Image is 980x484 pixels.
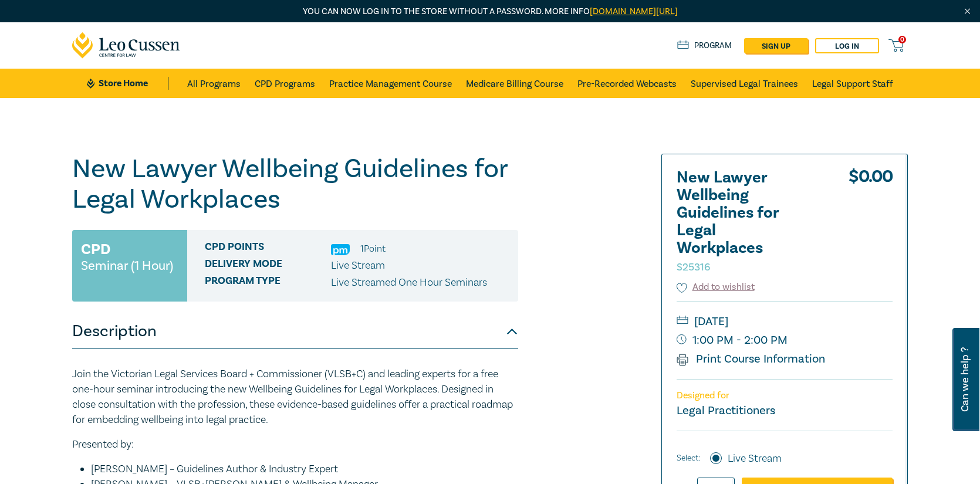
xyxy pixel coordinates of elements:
li: 1 Point [360,241,386,256]
a: All Programs [187,69,241,98]
a: Log in [815,38,879,53]
small: Seminar (1 Hour) [81,260,173,272]
h2: New Lawyer Wellbeing Guidelines for Legal Workplaces [677,169,806,275]
h3: CPD [81,239,110,260]
img: Close [962,6,972,16]
a: Legal Support Staff [812,69,893,98]
a: Practice Management Course [329,69,452,98]
li: [PERSON_NAME] – Guidelines Author & Industry Expert [91,462,518,477]
a: Pre-Recorded Webcasts [577,69,677,98]
a: Store Home [87,77,168,90]
div: $ 0.00 [849,169,893,280]
label: Live Stream [728,451,782,466]
span: Program type [205,275,331,290]
a: Medicare Billing Course [466,69,563,98]
p: Presented by: [72,437,518,452]
a: Program [677,39,732,52]
small: S25316 [677,260,710,274]
span: Delivery Mode [205,258,331,273]
a: Supervised Legal Trainees [691,69,798,98]
p: You can now log in to the store without a password. More info [72,5,908,18]
button: Add to wishlist [677,280,755,294]
small: 1:00 PM - 2:00 PM [677,331,893,350]
a: [DOMAIN_NAME][URL] [590,6,678,17]
small: [DATE] [677,312,893,331]
p: Live Streamed One Hour Seminars [331,275,487,290]
span: Live Stream [331,259,385,272]
span: Can we help ? [959,335,971,424]
span: 0 [898,36,906,43]
img: Practice Management & Business Skills [331,244,350,255]
a: CPD Programs [255,69,315,98]
span: Select: [677,452,700,465]
a: sign up [744,38,808,53]
button: Description [72,314,518,349]
small: Legal Practitioners [677,403,775,418]
p: Join the Victorian Legal Services Board + Commissioner (VLSB+C) and leading experts for a free on... [72,367,518,428]
h1: New Lawyer Wellbeing Guidelines for Legal Workplaces [72,154,518,215]
p: Designed for [677,390,893,401]
a: Print Course Information [677,351,825,367]
span: CPD Points [205,241,331,256]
